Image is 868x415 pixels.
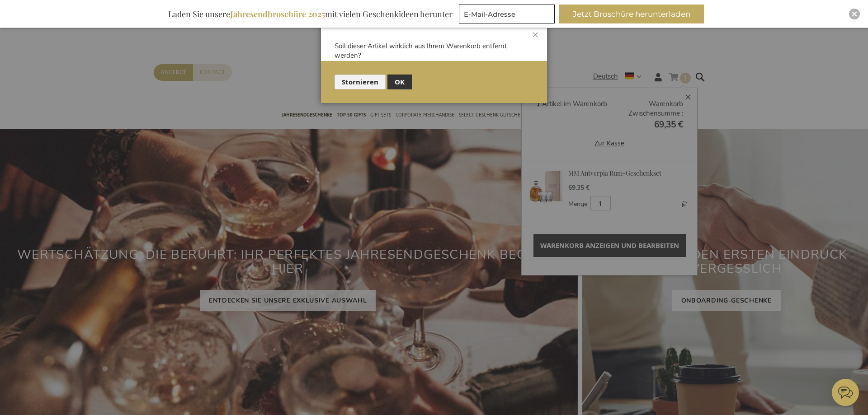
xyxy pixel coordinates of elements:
button: Jetzt Broschüre herunterladen [559,5,704,23]
span: Stornieren [342,77,378,87]
img: Close [852,11,857,17]
div: Soll dieser Artikel wirklich aus Ihrem Warenkorb entfernt werden? [335,42,533,61]
div: Close [849,9,860,19]
form: marketing offers and promotions [459,5,557,26]
button: Stornieren [335,75,386,89]
iframe: belco-activator-frame [832,379,859,406]
button: OK [387,75,412,89]
div: Laden Sie unsere mit vielen Geschenkideen herunter [164,5,457,23]
b: Jahresendbroschüre 2025 [230,9,325,19]
input: E-Mail-Adresse [459,5,555,23]
span: OK [395,77,405,87]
